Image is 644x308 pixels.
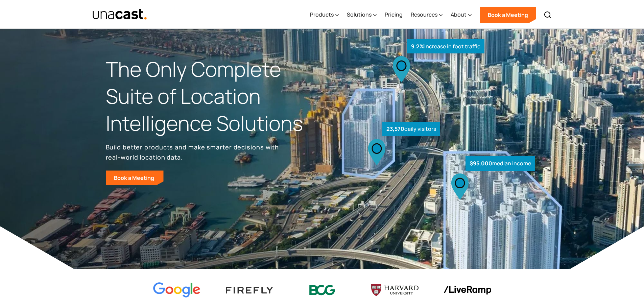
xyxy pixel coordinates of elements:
div: Solutions [347,1,377,29]
h1: The Only Complete Suite of Location Intelligence Solutions [106,56,322,137]
strong: 23,570 [386,125,404,133]
div: Products [310,10,334,19]
img: Google logo Color [153,282,200,298]
strong: 9.2% [411,43,424,50]
strong: $95,000 [470,160,492,167]
p: Build better products and make smarter decisions with real-world location data. [106,142,282,162]
img: BCG logo [299,281,346,300]
a: Book a Meeting [480,7,536,23]
img: Unacast text logo [92,8,147,20]
div: increase in foot traffic [407,39,484,54]
a: Book a Meeting [106,170,164,185]
img: Search icon [544,11,552,19]
div: About [451,1,472,29]
div: daily visitors [382,122,440,136]
img: liveramp logo [444,286,491,294]
div: Solutions [347,10,372,19]
a: home [92,8,147,20]
div: median income [466,156,535,171]
div: Resources [411,10,437,19]
img: Firefly Advertising logo [226,287,273,293]
img: Harvard U logo [371,282,419,298]
div: Products [310,1,339,29]
div: About [451,10,467,19]
a: Pricing [385,1,403,29]
div: Resources [411,1,443,29]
